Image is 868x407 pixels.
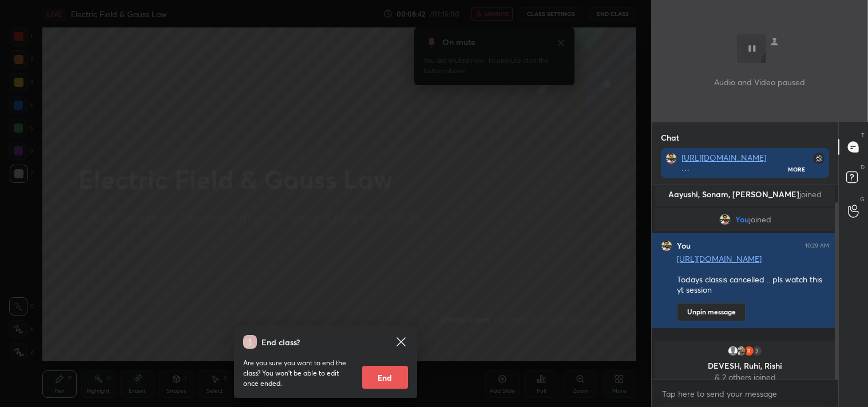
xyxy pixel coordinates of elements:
[727,345,739,357] img: default.png
[677,253,762,264] a: [URL][DOMAIN_NAME]
[681,153,788,173] div: Todays classis cancelled .. pls watch this yt session
[861,131,865,139] p: T
[665,153,677,164] img: f94f666b75404537a3dc3abc1e0511f3.jpg
[661,240,672,252] img: f94f666b75404537a3dc3abc1e0511f3.jpg
[861,163,865,171] p: D
[652,122,688,153] p: Chat
[788,165,805,173] div: More
[748,215,771,224] span: joined
[860,195,865,203] p: G
[735,215,748,224] span: You
[661,361,829,370] p: DEVESH, Ruhi, Rishi
[714,76,805,88] p: Audio and Video paused
[652,185,838,380] div: grid
[735,345,747,357] img: e88f568d208e4024a18dae0ccb66bf60.jpg
[661,190,829,199] p: Aayushi, Sonam, [PERSON_NAME]
[719,214,730,225] img: f94f666b75404537a3dc3abc1e0511f3.jpg
[799,189,822,199] span: joined
[261,336,300,348] h4: End class?
[751,345,763,357] div: 2
[661,373,829,382] p: & 2 others joined
[805,242,829,249] div: 10:29 AM
[743,345,755,357] img: 3
[681,152,766,163] a: [URL][DOMAIN_NAME]
[677,303,746,321] button: Unpin message
[362,366,408,389] button: End
[677,254,829,296] div: Todays classis cancelled .. pls watch this yt session
[677,241,691,251] h6: You
[243,358,353,389] p: Are you sure you want to end the class? You won’t be able to edit once ended.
